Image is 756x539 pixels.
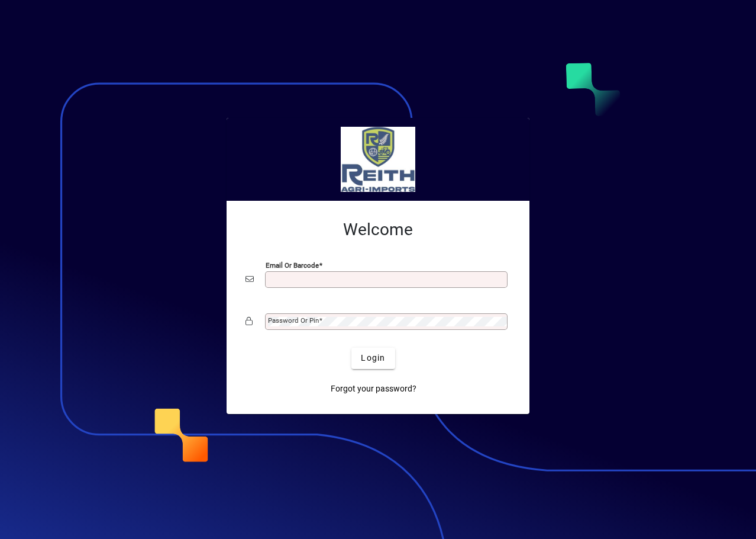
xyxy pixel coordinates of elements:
button: Login [351,348,395,369]
h2: Welcome [245,220,511,240]
a: Forgot your password? [326,378,421,400]
mat-label: Email or Barcode [266,261,319,269]
mat-label: Password or Pin [268,316,319,325]
span: Forgot your password? [331,383,416,395]
span: Login [361,352,385,364]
